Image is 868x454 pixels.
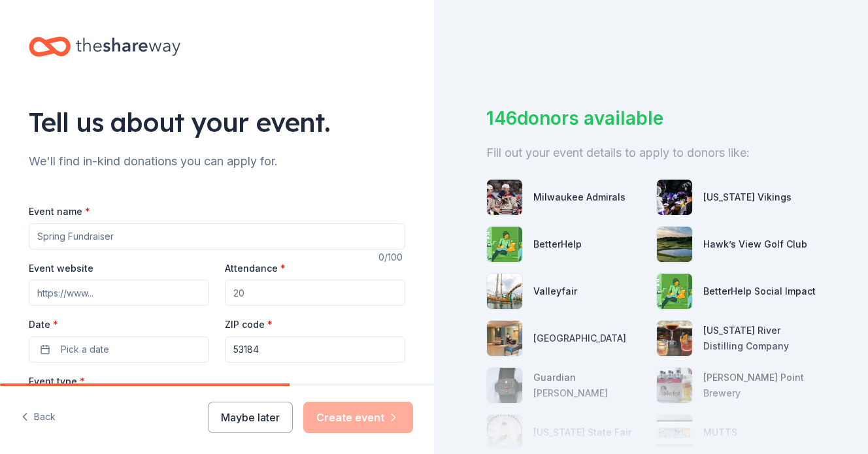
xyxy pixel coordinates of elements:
[29,223,405,250] input: Spring Fundraiser
[29,104,405,140] div: Tell us about your event.
[225,262,286,275] label: Attendance
[533,284,577,299] div: Valleyfair
[533,189,626,205] div: Milwaukee Admirals
[29,375,85,388] label: Event type
[657,274,692,309] img: photo for BetterHelp Social Impact
[703,189,792,205] div: [US_STATE] Vikings
[657,227,692,262] img: photo for Hawk’s View Golf Club
[657,180,692,215] img: photo for Minnesota Vikings
[61,342,109,357] span: Pick a date
[21,404,56,431] button: Back
[29,336,209,363] button: Pick a date
[29,205,90,218] label: Event name
[486,105,816,132] div: 146 donors available
[225,336,405,363] input: 12345 (U.S. only)
[703,284,816,299] div: BetterHelp Social Impact
[29,280,209,306] input: https://www...
[487,274,522,309] img: photo for Valleyfair
[486,142,816,163] div: Fill out your event details to apply to donors like:
[29,318,209,331] label: Date
[487,180,522,215] img: photo for Milwaukee Admirals
[208,402,293,433] button: Maybe later
[225,318,273,331] label: ZIP code
[703,236,807,252] div: Hawk’s View Golf Club
[378,250,405,265] div: 0 /100
[487,227,522,262] img: photo for BetterHelp
[29,262,93,275] label: Event website
[533,236,582,252] div: BetterHelp
[29,151,405,172] div: We'll find in-kind donations you can apply for.
[225,280,405,306] input: 20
